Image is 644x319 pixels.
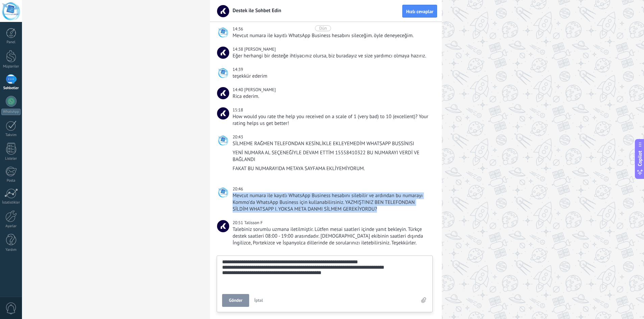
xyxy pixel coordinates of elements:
[217,67,229,79] span: Burcu Ergin
[402,5,437,18] button: Hızlı cevaplar
[217,220,229,232] span: Talisson F
[217,107,229,119] span: Destek ile Sohbet Edin
[1,224,21,229] div: Ayarlar
[637,151,643,166] span: Copilot
[233,107,244,113] div: 15:18
[244,46,276,52] span: Syed Daniyal Iqbal
[217,26,229,38] span: Burcu Ergin
[1,133,21,137] div: Takvim
[319,25,327,31] div: Dün
[233,73,431,80] div: teşekkür ederim
[406,9,433,14] span: Hızlı cevaplar
[217,134,229,147] span: Burcu Ergin
[233,46,244,53] div: 14:38
[1,86,21,90] div: Sohbetler
[229,298,242,303] span: Gönder
[233,113,431,127] div: How would you rate the help you received on a scale of 1 (very bad) to 10 (excellent)? Your ratin...
[233,66,244,73] div: 14:39
[233,134,244,140] div: 20:43
[1,109,21,115] div: WhatsApp
[244,87,276,92] span: Syed Daniyal Iqbal
[1,40,21,45] div: Panel
[244,220,263,225] span: Talisson F
[233,226,431,246] div: Talebiniz sorumlu uzmana iletilmiştir. Lütfen mesai saatleri içinde yanıt bekleyin. Türkçe destek...
[233,150,431,163] div: YENİ NUMARA AL SEÇENEĞİYLE DEVAM ETTİM 15558410322 BU NUMARAYI VERDİ VE BAĞLANDI
[222,294,249,307] button: Gönder
[1,248,21,252] div: Yardım
[252,294,266,307] button: İptal
[233,32,431,39] div: Mevcut numara ile kayıtlı WhatsApp Business hesabını sileceğim. öyle deneyeceğim.
[233,140,431,147] div: SİLMEME RAĞMEN TELEFONDAN KESİNLİKLE EKLEYEMEDİM WHATSAPP BUSSİNISI
[254,297,263,303] span: İptal
[1,64,21,69] div: Müşteriler
[217,47,229,59] span: Syed Daniyal Iqbal
[233,93,431,100] div: Rica ederim.
[217,87,229,99] span: Syed Daniyal Iqbal
[1,179,21,183] div: Posta
[229,7,281,14] span: Destek ile Sohbet Edin
[217,186,229,198] span: Burcu Ergin
[1,201,21,205] div: İstatistikler
[1,157,21,161] div: Listeler
[233,165,431,172] div: FAKAT BU NUMARAYIDA METAYA SAYFAMA EKLİYEMİYORUM.
[233,53,431,59] div: Eğer herhangi bir desteğe ihtiyacınız olursa, biz buradayız ve size yardımcı olmaya hazırız.
[233,219,244,226] div: 20:51
[233,86,244,93] div: 14:40
[233,192,431,213] div: Mevcut numara ile kayıtlı WhatsApp Business hesabını silebilir ve ardından bu numarayı Kommo’da W...
[233,186,244,192] div: 20:46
